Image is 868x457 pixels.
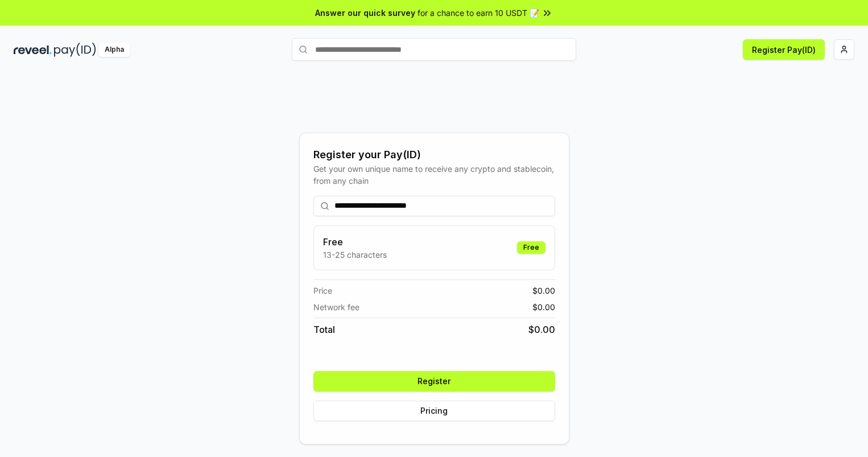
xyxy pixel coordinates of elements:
[418,7,539,19] span: for a chance to earn 10 USDT 📝
[313,285,332,297] span: Price
[313,371,555,392] button: Register
[528,323,555,336] span: $ 0.00
[743,39,825,60] button: Register Pay(ID)
[54,43,96,57] img: pay_id
[313,147,555,163] div: Register your Pay(ID)
[532,301,555,313] span: $ 0.00
[98,43,130,57] div: Alpha
[517,241,545,254] div: Free
[313,323,335,336] span: Total
[14,43,52,57] img: reveel_dark
[313,301,359,313] span: Network fee
[323,235,387,249] h3: Free
[315,7,415,19] span: Answer our quick survey
[313,163,555,187] div: Get your own unique name to receive any crypto and stablecoin, from any chain
[532,285,555,297] span: $ 0.00
[323,249,387,261] p: 13-25 characters
[313,401,555,421] button: Pricing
